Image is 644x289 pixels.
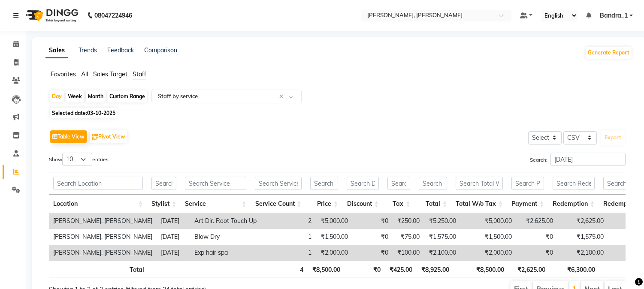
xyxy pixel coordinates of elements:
[383,195,415,213] th: Tax: activate to sort column ascending
[424,229,460,245] td: ₹1,575.00
[424,245,460,261] td: ₹2,100.00
[516,245,557,261] td: ₹0
[87,110,115,116] span: 03-10-2025
[279,92,286,101] span: Clear all
[133,70,146,78] span: Staff
[190,229,261,245] td: Blow Dry
[557,213,608,229] td: ₹2,625.00
[90,130,127,143] button: Pivot View
[424,213,460,229] td: ₹5,250.00
[393,229,424,245] td: ₹75.00
[516,229,557,245] td: ₹0
[516,213,557,229] td: ₹2,625.00
[342,195,383,213] th: Discount: activate to sort column ascending
[507,195,548,213] th: Payment: activate to sort column ascending
[550,153,626,166] input: Search:
[79,46,97,54] a: Trends
[419,177,447,190] input: Search Total
[316,213,352,229] td: ₹5,000.00
[393,213,424,229] td: ₹250.00
[460,245,516,261] td: ₹2,000.00
[151,177,176,190] input: Search Stylist
[93,70,127,78] span: Sales Target
[107,90,147,102] div: Custom Range
[601,130,625,145] button: Export
[81,70,88,78] span: All
[53,177,143,190] input: Search Location
[508,261,549,277] th: ₹2,625.00
[49,153,109,166] label: Show entries
[511,177,544,190] input: Search Payment
[185,177,246,190] input: Search Service
[347,177,379,190] input: Search Discount
[460,229,516,245] td: ₹1,500.00
[306,195,342,213] th: Price: activate to sort column ascending
[181,195,251,213] th: Service: activate to sort column ascending
[385,261,417,277] th: ₹425.00
[557,245,608,261] td: ₹2,100.00
[157,213,190,229] td: [DATE]
[49,195,147,213] th: Location: activate to sort column ascending
[393,245,424,261] td: ₹100.00
[190,213,261,229] td: Art Dir. Root Touch Up
[451,195,507,213] th: Total W/o Tax: activate to sort column ascending
[261,245,316,261] td: 1
[310,177,338,190] input: Search Price
[316,229,352,245] td: ₹1,500.00
[49,213,157,229] td: [PERSON_NAME], [PERSON_NAME]
[316,245,352,261] td: ₹2,000.00
[586,47,632,59] button: Generate Report
[62,153,92,166] select: Showentries
[49,245,157,261] td: [PERSON_NAME], [PERSON_NAME]
[22,3,81,27] img: logo
[147,195,181,213] th: Stylist: activate to sort column ascending
[66,90,84,102] div: Week
[414,195,451,213] th: Total: activate to sort column ascending
[553,177,595,190] input: Search Redemption
[50,130,87,143] button: Table View
[530,153,626,166] label: Search:
[107,46,134,54] a: Feedback
[45,43,68,58] a: Sales
[251,195,305,213] th: Service Count: activate to sort column ascending
[550,261,600,277] th: ₹6,300.00
[308,261,345,277] th: ₹8,500.00
[460,213,516,229] td: ₹5,000.00
[454,261,508,277] th: ₹8,500.00
[456,177,503,190] input: Search Total W/o Tax
[261,213,316,229] td: 2
[352,213,393,229] td: ₹0
[190,245,261,261] td: Exp hair spa
[51,70,76,78] span: Favorites
[261,229,316,245] td: 1
[92,134,98,141] img: pivot.png
[387,177,411,190] input: Search Tax
[548,195,599,213] th: Redemption: activate to sort column ascending
[345,261,385,277] th: ₹0
[352,245,393,261] td: ₹0
[50,90,64,102] div: Day
[255,177,301,190] input: Search Service Count
[86,90,106,102] div: Month
[49,261,148,277] th: Total
[49,229,157,245] td: [PERSON_NAME], [PERSON_NAME]
[157,229,190,245] td: [DATE]
[94,3,132,27] b: 08047224946
[352,229,393,245] td: ₹0
[600,11,628,20] span: Bandra_1
[144,46,177,54] a: Comparison
[253,261,308,277] th: 4
[157,245,190,261] td: [DATE]
[50,108,118,118] span: Selected date:
[417,261,454,277] th: ₹8,925.00
[557,229,608,245] td: ₹1,575.00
